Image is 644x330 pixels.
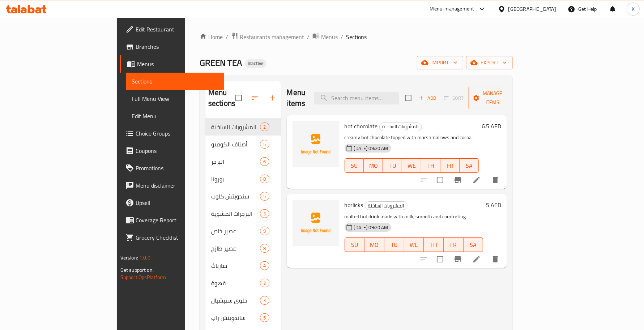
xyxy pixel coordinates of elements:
[136,198,218,207] span: Upsell
[401,90,416,106] span: Select section
[200,55,242,71] span: GREEN TEA
[440,158,460,173] button: FR
[466,240,481,250] span: SA
[487,250,504,268] button: delete
[287,87,306,109] h2: Menu items
[211,157,260,166] div: البرجر
[449,250,466,268] button: Branch-specific-item
[136,181,218,190] span: Menu disclaimer
[260,176,269,183] span: 8
[416,93,439,104] span: Add item
[472,176,481,184] a: Edit menu item
[432,252,448,267] span: Select to update
[211,296,260,305] span: حلوى سبيشيال
[211,123,260,131] span: المشروبات الساخنة
[120,211,224,229] a: Coverage Report
[120,253,138,262] span: Version:
[472,58,507,67] span: export
[139,253,150,262] span: 1.0.0
[211,313,260,322] div: ساندويتش راب
[416,93,439,104] button: Add
[136,25,218,34] span: Edit Restaurant
[126,90,224,107] a: Full Menu View
[260,228,269,235] span: 9
[421,158,440,173] button: TH
[439,93,468,104] span: Select section first
[444,237,464,252] button: FR
[246,89,264,107] span: Sort sections
[205,309,281,326] div: ساندويتش راب5
[260,141,269,148] span: 5
[314,92,399,104] input: search
[472,255,481,263] a: Edit menu item
[136,233,218,242] span: Grocery Checklist
[468,87,517,109] button: Manage items
[231,90,246,106] span: Select all sections
[211,209,260,218] span: البرجرات المشوية
[136,164,218,172] span: Promotions
[205,240,281,257] div: عصير طازج8
[226,33,228,41] li: /
[211,227,260,235] div: عصير خاص
[312,32,338,42] a: Menus
[260,227,269,235] div: items
[205,136,281,153] div: أصناف الكومبو5
[383,158,402,173] button: TU
[307,33,310,41] li: /
[260,193,269,200] span: 5
[384,237,404,252] button: TU
[120,38,224,55] a: Branches
[120,265,154,275] span: Get support on:
[418,94,437,102] span: Add
[260,297,269,304] span: 3
[260,279,269,287] div: items
[211,192,260,201] span: سندويتش كلوب
[260,261,269,270] div: items
[260,175,269,183] div: items
[351,145,391,152] span: [DATE] 09:20 AM
[432,172,448,188] span: Select to update
[321,33,338,41] span: Menus
[260,192,269,201] div: items
[460,158,479,173] button: SA
[387,240,401,250] span: TU
[120,177,224,194] a: Menu disclaimer
[466,56,513,69] button: export
[430,5,474,13] div: Menu-management
[380,123,422,131] span: المشروبات الساخنة
[260,280,269,287] span: 2
[508,5,556,13] div: [GEOGRAPHIC_DATA]
[487,171,504,189] button: delete
[205,188,281,205] div: سندويتش كلوب5
[264,89,281,107] button: Add section
[211,244,260,253] span: عصير طازج
[345,237,365,252] button: SU
[443,160,457,171] span: FR
[260,314,269,321] span: 5
[404,237,424,252] button: WE
[260,262,269,269] span: 4
[132,77,218,86] span: Sections
[367,240,381,250] span: MO
[136,129,218,138] span: Choice Groups
[260,210,269,217] span: 3
[120,229,224,246] a: Grocery Checklist
[260,158,269,165] span: 6
[405,160,418,171] span: WE
[120,55,224,73] a: Menus
[365,202,407,210] span: المشروبات الساخنة
[346,33,367,41] span: Sections
[211,140,260,149] span: أصناف الكومبو
[345,133,479,142] p: creamy hot chocolate topped with marshmallows and cocoa.
[136,146,218,155] span: Coupons
[240,33,304,41] span: Restaurants management
[205,257,281,274] div: سارباث4
[260,209,269,218] div: items
[205,118,281,136] div: المشروبات الساخنة2
[462,160,476,171] span: SA
[120,194,224,211] a: Upsell
[482,121,501,131] h6: 6.5 AED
